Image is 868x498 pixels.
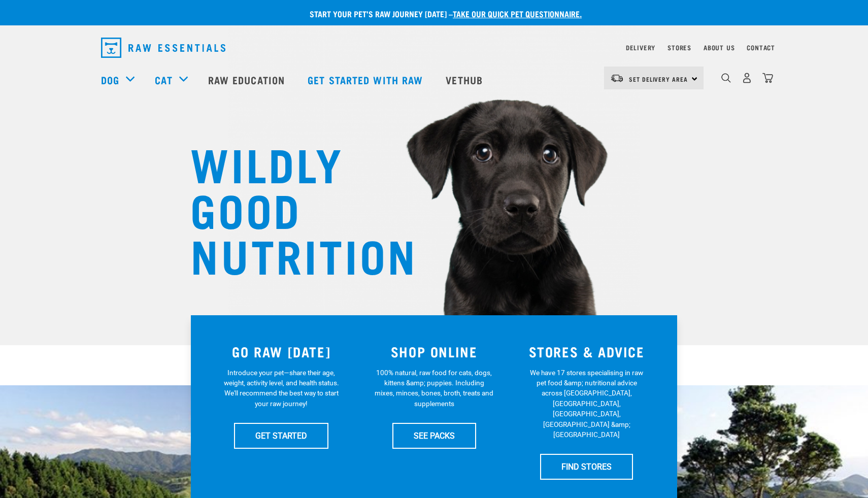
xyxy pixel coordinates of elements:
[704,46,735,49] a: About Us
[222,368,341,409] p: Introduce your pet—share their age, weight, activity level, and health status. We'll recommend th...
[101,72,119,87] a: Dog
[610,74,624,83] img: van-moving.png
[198,59,297,100] a: Raw Education
[375,368,494,409] p: 100% natural, raw food for cats, dogs, kittens &amp; puppies. Including mixes, minces, bones, bro...
[297,59,436,100] a: Get started with Raw
[364,344,505,359] h3: SHOP ONLINE
[721,73,731,83] img: home-icon-1@2x.png
[436,59,495,100] a: Vethub
[155,72,172,87] a: Cat
[190,140,393,277] h1: WILDLY GOOD NUTRITION
[93,34,775,62] nav: dropdown navigation
[747,46,775,49] a: Contact
[626,46,655,49] a: Delivery
[516,344,657,359] h3: STORES & ADVICE
[527,368,646,440] p: We have 17 stores specialising in raw pet food &amp; nutritional advice across [GEOGRAPHIC_DATA],...
[629,77,688,81] span: Set Delivery Area
[453,11,582,16] a: take our quick pet questionnaire.
[540,454,633,479] a: FIND STORES
[101,38,225,58] img: Raw Essentials Logo
[234,423,328,448] a: GET STARTED
[742,73,752,83] img: user.png
[762,73,773,83] img: home-icon@2x.png
[392,423,476,448] a: SEE PACKS
[667,46,691,49] a: Stores
[211,344,352,359] h3: GO RAW [DATE]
